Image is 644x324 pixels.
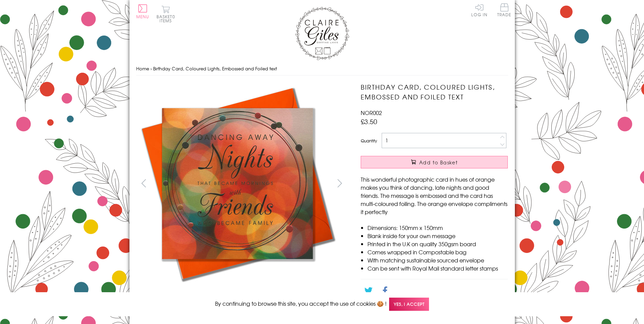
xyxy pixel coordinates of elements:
[367,240,508,248] li: Printed in the U.K on quality 350gsm board
[419,159,458,166] span: Add to Basket
[136,176,151,191] button: prev
[367,264,508,272] li: Can be sent with Royal Mail standard letter stamps
[367,248,508,256] li: Comes wrapped in Compostable bag
[332,176,347,191] button: next
[497,3,511,17] span: Trade
[361,109,382,117] span: NOR002
[361,138,377,144] label: Quantity
[367,224,508,232] li: Dimensions: 150mm x 150mm
[136,82,339,285] img: Birthday Card, Coloured Lights, Embossed and Foiled text
[136,65,149,72] a: Home
[471,3,487,17] a: Log In
[136,4,149,19] button: Menu
[157,5,175,23] button: Basket0 items
[361,156,508,168] button: Add to Basket
[295,7,349,60] img: Claire Giles Greetings Cards
[153,65,277,72] span: Birthday Card, Coloured Lights, Embossed and Foiled text
[136,62,508,76] nav: breadcrumbs
[160,14,175,24] span: 0 items
[389,298,429,311] span: Yes, I accept
[361,175,508,216] p: This wonderful photographic card in hues of orange makes you think of dancing, late nights and go...
[136,14,149,20] span: Menu
[497,3,511,18] a: Trade
[361,82,508,102] h1: Birthday Card, Coloured Lights, Embossed and Foiled text
[367,256,508,264] li: With matching sustainable sourced envelope
[361,117,377,126] span: £3.50
[150,65,152,72] span: ›
[367,232,508,240] li: Blank inside for your own message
